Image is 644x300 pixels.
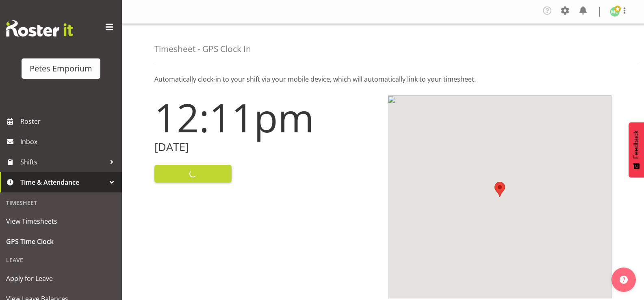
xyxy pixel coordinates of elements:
[20,156,106,168] span: Shifts
[20,136,118,148] span: Inbox
[2,252,120,268] div: Leave
[154,74,611,84] p: Automatically clock-in to your shift via your mobile device, which will automatically link to you...
[629,122,644,177] button: Feedback - Show survey
[154,95,378,139] h1: 12:11pm
[633,130,640,159] span: Feedback
[6,20,73,37] img: Rosterit website logo
[6,272,116,285] span: Apply for Leave
[2,211,120,231] a: View Timesheets
[154,141,378,153] h2: [DATE]
[620,276,628,284] img: help-xxl-2.png
[2,194,120,211] div: Timesheet
[6,235,116,248] span: GPS Time Clock
[2,231,120,252] a: GPS Time Clock
[2,268,120,289] a: Apply for Leave
[20,176,106,188] span: Time & Attendance
[610,7,620,17] img: melissa-cowen2635.jpg
[20,115,118,127] span: Roster
[154,44,251,54] h4: Timesheet - GPS Clock In
[30,63,92,75] div: Petes Emporium
[6,215,116,227] span: View Timesheets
